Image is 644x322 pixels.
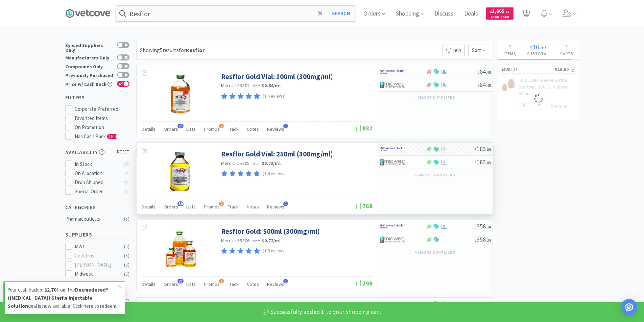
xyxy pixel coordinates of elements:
span: Lists [186,126,196,132]
span: Details [142,204,156,210]
span: 768 [355,202,373,210]
span: 55305 [237,160,249,166]
h5: Availability [65,148,129,156]
div: Synced Suppliers Only [65,42,114,52]
div: [PERSON_NAME] [75,261,117,269]
span: Reviews [267,204,284,210]
div: Previously Purchased [65,72,114,78]
img: d6752634133043538388904be883e34b_119866.png [159,149,202,193]
button: +2more suppliers [411,248,458,257]
span: 183 [475,145,491,153]
span: Promos [204,204,220,210]
span: Orders [164,281,178,287]
img: 4dd14cff54a648ac9e977f0c5da9bc2e_5.png [380,234,405,245]
span: 84 [478,68,491,75]
div: ( 3 ) [124,261,129,269]
p: (1 Reviews) [263,170,286,177]
a: Merck [221,238,234,244]
span: Track [228,126,239,132]
div: ( 5 ) [124,297,129,305]
span: · [251,82,252,89]
span: $ [478,70,480,75]
span: Notes [247,204,259,210]
span: Orders [164,204,178,210]
span: · [235,82,236,89]
span: 358 [475,222,491,230]
span: . 48 [486,83,491,88]
div: ( 3 ) [124,270,129,278]
span: Reviews [267,126,284,132]
span: for [179,47,205,53]
strong: Dexmedesed® ([MEDICAL_DATA]) Sterile Injectable Solution [8,287,109,309]
h5: Categories [65,203,129,211]
span: Notes [247,281,259,287]
span: $ [490,9,492,14]
span: Sort [468,45,489,56]
div: In Stock [75,160,120,168]
span: Cash Back [490,15,509,20]
span: 1 [283,124,288,128]
a: Merck [221,160,234,166]
span: . 34 [486,302,491,307]
button: +2more suppliers [411,93,458,102]
div: Manufacturers Only [65,54,114,60]
span: 882 [355,124,373,132]
span: $ [478,83,480,88]
span: Details [142,281,156,287]
span: from [253,83,261,88]
img: f6b2451649754179b5b4e0c70c3f7cb0_2.png [380,299,405,309]
span: . 48 [486,70,491,75]
div: ( 5 ) [124,215,129,223]
a: Merck [221,82,234,89]
img: f6b2451649754179b5b4e0c70c3f7cb0_2.png [380,221,405,231]
h5: Filters [65,94,129,101]
span: ( 1 ) [510,66,554,73]
span: Lists [186,281,196,287]
a: Discuss [432,11,456,17]
span: . 09 [486,147,491,152]
h4: Items [498,50,522,57]
span: Notes [247,126,259,132]
div: Corporate Preferred [75,105,129,113]
span: 1 [565,43,568,51]
span: · [235,160,236,166]
span: 1 [283,279,288,283]
div: Showing 5 results [140,46,205,55]
span: 1 [508,43,511,51]
span: 1 [283,201,288,206]
div: ( 5 ) [124,243,129,251]
div: Covetrus [75,252,117,260]
span: 2 [219,201,224,206]
span: · [235,238,236,244]
span: Promos [204,281,220,287]
img: 5aab9ca0579d4b08baadff406c635b78_119868.png [159,227,202,271]
p: (1 Reviews) [263,248,286,255]
strong: $0.84 / ml [262,82,281,89]
div: Midwest [75,270,117,278]
span: Reviews [267,281,284,287]
span: 16 [532,43,539,51]
strong: $0.72 / ml [262,238,281,244]
span: . 65 [504,9,509,14]
span: $ [475,238,477,243]
div: MWI [75,243,117,251]
button: +2more suppliers [411,170,458,180]
span: $ [475,224,477,229]
span: 30 [177,201,184,206]
img: f6b2451649754179b5b4e0c70c3f7cb0_2.png [380,67,405,77]
div: Special Order [75,188,120,196]
a: Resflor Gold: 500ml (300mg/ml) [221,227,320,236]
img: 4dd14cff54a648ac9e977f0c5da9bc2e_5.png [380,157,405,167]
span: . 09 [486,160,491,165]
span: Track [228,281,239,287]
strong: Resflor [186,47,205,53]
span: MWI [502,66,511,73]
span: 21 [177,279,184,283]
img: 1c67c8b6265044a7be11af30771781f3_119858.png [159,72,202,116]
div: On Promotion [75,123,129,131]
div: Compounds Only [65,63,114,69]
span: $ [475,160,477,165]
span: . 24 [486,238,491,243]
div: On Allocation [75,169,120,177]
strong: $2.70 [44,287,56,293]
